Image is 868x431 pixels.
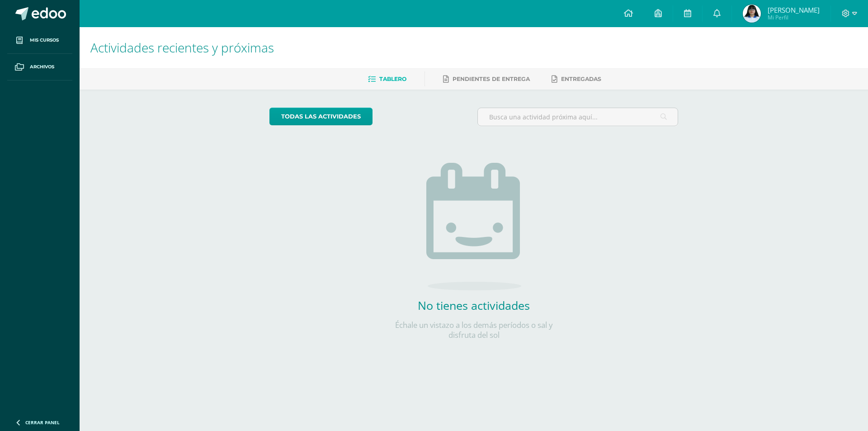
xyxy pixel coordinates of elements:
[7,27,72,54] a: Mis cursos
[383,320,564,340] p: Échale un vistazo a los demás períodos o sal y disfruta del sol
[768,14,820,21] span: Mi Perfil
[743,5,761,23] img: 10cd0ff96dcdd9aae5e100e083d68cd6.png
[768,5,820,14] span: [PERSON_NAME]
[269,108,373,125] a: todas las Actividades
[552,72,601,86] a: Entregadas
[25,419,60,426] span: Cerrar panel
[30,37,59,44] span: Mis cursos
[379,76,406,82] span: Tablero
[453,76,530,82] span: Pendientes de entrega
[443,72,530,86] a: Pendientes de entrega
[426,163,521,290] img: no_activities.png
[7,54,72,81] a: Archivos
[30,63,54,71] span: Archivos
[561,76,601,82] span: Entregadas
[383,298,564,313] h2: No tienes actividades
[368,72,406,86] a: Tablero
[478,108,678,126] input: Busca una actividad próxima aquí...
[90,39,274,56] span: Actividades recientes y próximas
